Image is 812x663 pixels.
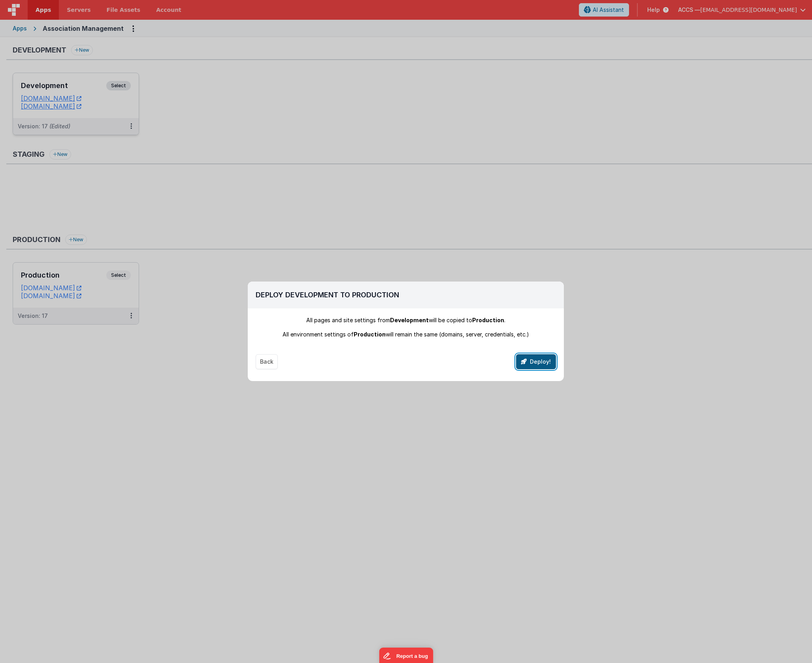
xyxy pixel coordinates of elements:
[472,317,504,323] span: Production
[516,354,556,369] button: Deploy!
[256,289,556,301] h2: Deploy Development To Production
[390,317,429,323] span: Development
[354,331,386,338] span: Production
[256,354,278,369] button: Back
[256,331,556,338] div: All environment settings of will remain the same (domains, server, credentials, etc.)
[256,316,556,324] div: All pages and site settings from will be copied to .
